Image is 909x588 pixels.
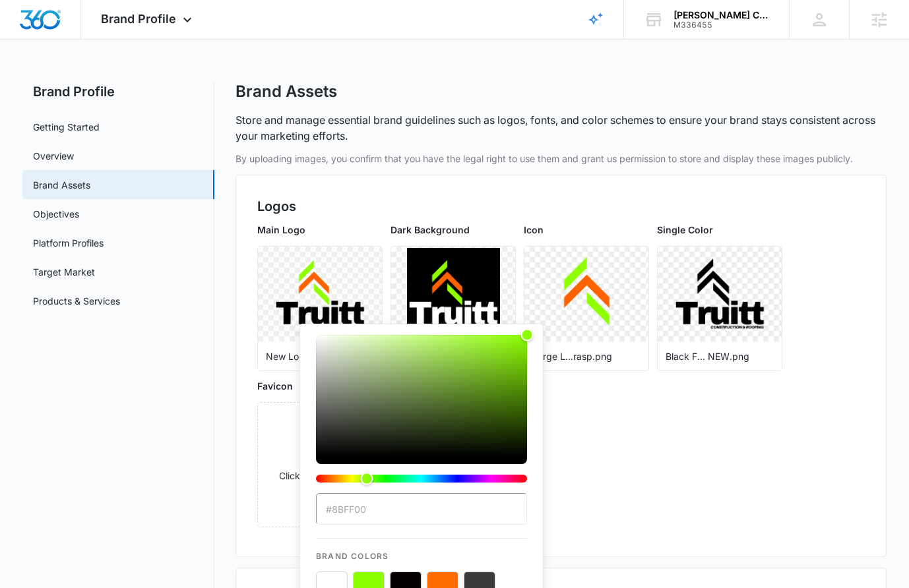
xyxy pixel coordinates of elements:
[235,112,886,144] p: Store and manage essential brand guidelines such as logos, fonts, and color schemes to ensure you...
[22,82,214,102] h2: Brand Profile
[674,10,770,20] div: account name
[258,432,382,498] div: Click or drag file to upload
[235,82,337,102] h1: Brand Assets
[657,223,782,237] p: Single Color
[316,335,527,493] div: color-picker
[316,475,527,483] div: Hue
[257,196,864,216] h2: Logos
[33,265,95,279] a: Target Market
[33,178,90,192] a: Brand Assets
[101,12,176,26] span: Brand Profile
[257,379,383,393] p: Favicon
[316,335,527,456] div: Color
[674,20,770,30] div: account id
[540,248,633,341] img: User uploaded logo
[316,539,527,562] p: Brand Colors
[257,223,383,237] p: Main Logo
[666,349,774,363] p: Black F... NEW.png
[235,152,886,165] p: By uploading images, you confirm that you have the legal right to use them and grant us permissio...
[33,236,104,250] a: Platform Profiles
[33,120,100,134] a: Getting Started
[316,493,527,525] input: color-picker-input
[524,223,649,237] p: Icon
[33,294,120,308] a: Products & Services
[274,248,367,341] img: User uploaded logo
[33,207,79,221] a: Objectives
[33,149,74,163] a: Overview
[532,349,641,363] p: Large L...rasp.png
[391,223,516,237] p: Dark Background
[674,248,767,341] img: User uploaded logo
[258,403,382,527] span: Click or drag file to upload
[266,349,374,363] p: New Log...ound.png
[407,248,500,341] img: User uploaded logo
